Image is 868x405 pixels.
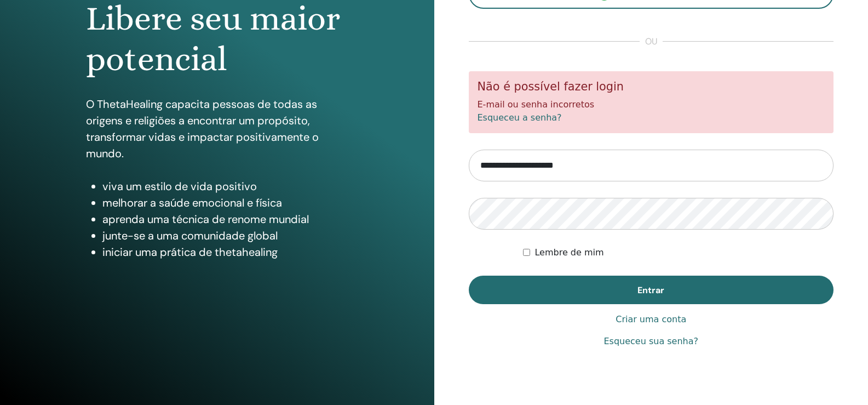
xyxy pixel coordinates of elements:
[478,99,595,110] font: E-mail ou senha incorretos
[86,97,319,161] font: O ThetaHealing capacita pessoas de todas as origens e religiões a encontrar um propósito, transfo...
[102,212,309,226] font: aprenda uma técnica de renome mundial
[102,229,278,243] font: junte-se a uma comunidade global
[523,246,833,259] div: Mantenha-me autenticado indefinidamente ou até que eu faça logout manualmente
[603,336,698,346] font: Esqueceu sua senha?
[637,284,664,296] font: Entrar
[102,245,278,259] font: iniciar uma prática de thetahealing
[603,335,698,348] a: Esqueceu sua senha?
[102,196,282,210] font: melhorar a saúde emocional e física
[616,313,686,326] a: Criar uma conta
[616,314,686,324] font: Criar uma conta
[469,276,834,304] button: Entrar
[478,80,624,93] font: Não é possível fazer login
[534,247,603,258] font: Lembre de mim
[102,179,257,193] font: viva um estilo de vida positivo
[645,36,657,47] font: ou
[478,112,562,123] a: Esqueceu a senha?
